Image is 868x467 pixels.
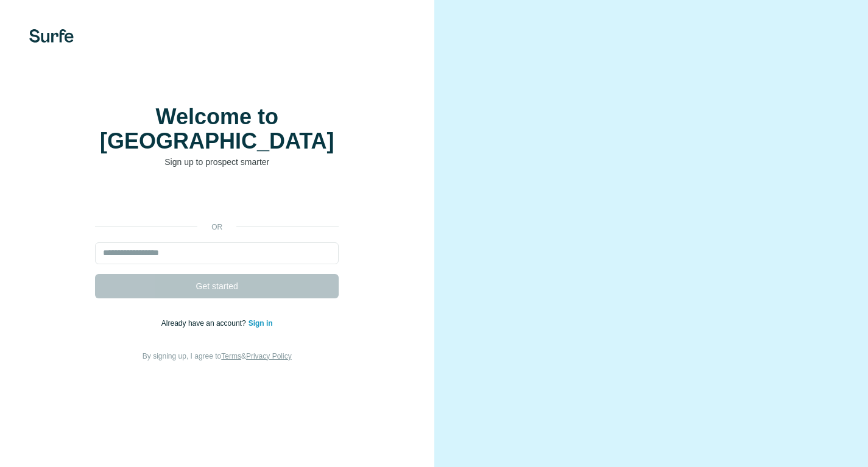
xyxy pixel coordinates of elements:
h1: Welcome to [GEOGRAPHIC_DATA] [95,105,339,153]
span: Already have an account? [161,319,249,328]
p: or [197,222,236,233]
a: Sign in [249,319,273,328]
img: Surfe's logo [29,29,74,43]
iframe: Bouton "Se connecter avec Google" [89,186,345,213]
a: Privacy Policy [246,352,292,360]
a: Terms [221,352,241,360]
span: By signing up, I agree to & [143,352,292,360]
p: Sign up to prospect smarter [95,156,339,168]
